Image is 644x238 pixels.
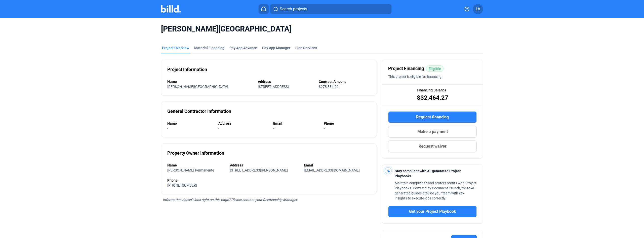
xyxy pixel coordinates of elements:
span: Search projects [280,6,307,12]
span: Request waiver [419,143,447,149]
button: Request financing [388,111,477,123]
div: Name [167,79,253,84]
span: $278,884.00 [319,85,339,89]
div: Phone [167,178,371,183]
div: Address [230,163,299,168]
div: Name [167,163,225,168]
button: Search projects [270,4,391,14]
span: [PERSON_NAME][GEOGRAPHIC_DATA] [161,24,483,34]
div: Project Overview [162,45,189,50]
div: Email [273,121,319,126]
div: Lien Services [295,45,317,50]
div: Address [218,121,268,126]
span: Get your Project Playbook [409,209,456,215]
span: [STREET_ADDRESS][PERSON_NAME] [230,168,288,172]
div: Contract Amount [319,79,371,84]
span: $32,464.27 [417,94,448,102]
span: LV [476,6,480,12]
span: Request financing [416,114,449,120]
div: Phone [324,121,371,126]
span: - [324,126,325,130]
span: Project Financing [388,65,424,72]
img: Billd Company Logo [161,5,181,13]
span: - [167,126,168,130]
span: Maintain compliance and protect profits with Project Playbooks. Powered by Document Crunch, these... [395,181,476,200]
mat-chip: Eligible [426,65,444,72]
button: LV [473,4,483,14]
span: - [273,126,274,130]
div: General Contractor Information [167,108,231,115]
button: Get your Project Playbook [388,206,477,217]
span: [PERSON_NAME] Permanente [167,168,214,172]
div: Pay App Advance [229,45,257,50]
button: Request waiver [388,141,477,152]
div: Address [258,79,313,84]
div: Property Owner Information [167,150,224,157]
div: Email [304,163,371,168]
span: Information doesn’t look right on this page? Please contact your Relationship Manager. [163,198,298,202]
span: This project is eligible for financing. [388,75,442,79]
div: Name [167,121,213,126]
span: [PHONE_NUMBER] [167,183,197,187]
div: Material Financing [194,45,224,50]
span: - [218,126,219,130]
span: [EMAIL_ADDRESS][DOMAIN_NAME] [304,168,360,172]
span: Stay compliant with AI-generated Project Playbooks [395,169,461,178]
span: Pay App Manager [262,45,290,50]
span: [STREET_ADDRESS] [258,85,289,89]
span: Financing Balance [417,88,447,93]
span: Make a payment [417,129,448,135]
div: Project Information [167,66,207,73]
span: [PERSON_NAME][GEOGRAPHIC_DATA] [167,85,228,89]
button: Make a payment [388,126,477,138]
